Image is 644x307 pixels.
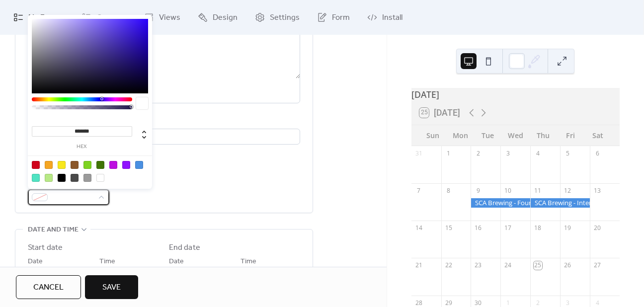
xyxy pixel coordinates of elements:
div: 27 [593,261,602,270]
div: Thu [529,125,557,146]
div: 19 [563,224,572,232]
div: #8B572A [71,161,79,169]
div: 10 [504,187,512,195]
div: Wed [502,125,529,146]
div: 2 [474,149,483,157]
div: 29 [444,299,453,307]
div: 3 [504,149,512,157]
div: SCA Brewing - Foundation [471,198,530,207]
div: Sat [584,125,612,146]
div: #F5A623 [45,161,53,169]
span: Date [28,256,43,268]
div: Mon [447,125,474,146]
div: 14 [414,224,423,232]
div: 9 [474,187,483,195]
div: End date [169,242,200,254]
div: 3 [563,299,572,307]
div: 20 [593,224,602,232]
div: #F8E71C [58,161,66,169]
span: Cancel [33,282,64,294]
div: 8 [444,187,453,195]
div: 26 [563,261,572,270]
div: #4A90E2 [135,161,143,169]
div: #000000 [58,174,66,182]
div: 13 [593,187,602,195]
div: #FFFFFF [96,174,104,182]
div: Location [28,115,298,127]
span: Save [102,282,121,294]
div: 31 [414,149,423,157]
span: My Events [28,12,64,24]
div: 15 [444,224,453,232]
span: Date and time [28,224,79,236]
div: 30 [474,299,483,307]
div: Start date [28,242,63,254]
div: 12 [563,187,572,195]
div: #50E3C2 [32,174,40,182]
div: Sun [419,125,447,146]
div: #D0021B [32,161,40,169]
div: 2 [534,299,542,307]
div: 1 [444,149,453,157]
span: Connect [96,12,127,24]
a: Design [190,4,245,31]
span: Date [169,256,184,268]
label: hex [32,144,132,150]
span: Install [382,12,402,24]
span: Time [241,256,256,268]
div: 24 [504,261,512,270]
div: 28 [414,299,423,307]
span: Design [213,12,238,24]
a: Views [137,4,188,31]
div: 5 [563,149,572,157]
span: Settings [270,12,300,24]
span: Form [332,12,350,24]
span: Time [99,256,115,268]
div: #BD10E0 [109,161,117,169]
div: 21 [414,261,423,270]
a: Connect [74,4,134,31]
div: [DATE] [411,88,620,101]
div: 18 [534,224,542,232]
div: 4 [593,299,602,307]
div: SCA Brewing - Intermediate [530,198,590,207]
div: #7ED321 [83,161,91,169]
button: Cancel [16,275,81,299]
div: #9B9B9B [83,174,91,182]
div: 1 [504,299,512,307]
div: 7 [414,187,423,195]
div: Fri [557,125,584,146]
div: 4 [534,149,542,157]
a: Settings [247,4,307,31]
div: 17 [504,224,512,232]
button: Save [85,275,138,299]
a: Form [310,4,357,31]
div: 11 [534,187,542,195]
div: 6 [593,149,602,157]
div: 16 [474,224,483,232]
div: #9013FE [122,161,130,169]
span: Views [159,12,180,24]
div: 25 [534,261,542,270]
a: My Events [6,4,72,31]
div: #B8E986 [45,174,53,182]
div: #417505 [96,161,104,169]
div: 22 [444,261,453,270]
div: Tue [474,125,501,146]
div: #4A4A4A [71,174,79,182]
a: Install [360,4,410,31]
div: 23 [474,261,483,270]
